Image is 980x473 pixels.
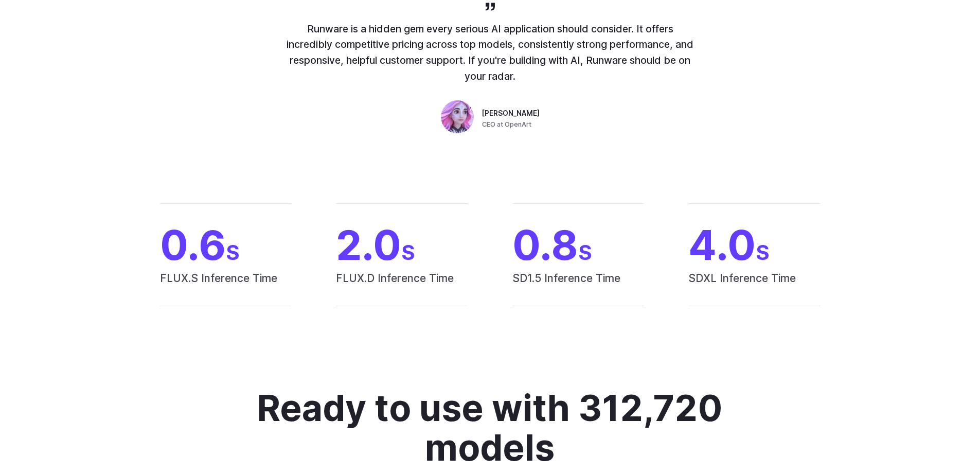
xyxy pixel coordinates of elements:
span: SDXL Inference Time [688,270,820,306]
span: S [401,240,415,265]
span: [PERSON_NAME] [482,108,540,119]
span: S [756,240,770,265]
span: FLUX.D Inference Time [336,270,468,306]
p: Runware is a hidden gem every serious AI application should consider. It offers incredibly compet... [284,21,696,84]
span: CEO at OpenArt [482,119,531,130]
span: FLUX.S Inference Time [160,270,292,306]
span: 4.0 [688,224,820,266]
img: Person [441,100,474,133]
span: 0.8 [512,224,644,266]
span: 0.6 [160,224,292,266]
span: 2.0 [336,224,468,266]
span: S [226,240,240,265]
span: S [578,240,592,265]
span: SD1.5 Inference Time [512,270,644,306]
h2: Ready to use with 312,720 models [248,389,731,467]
